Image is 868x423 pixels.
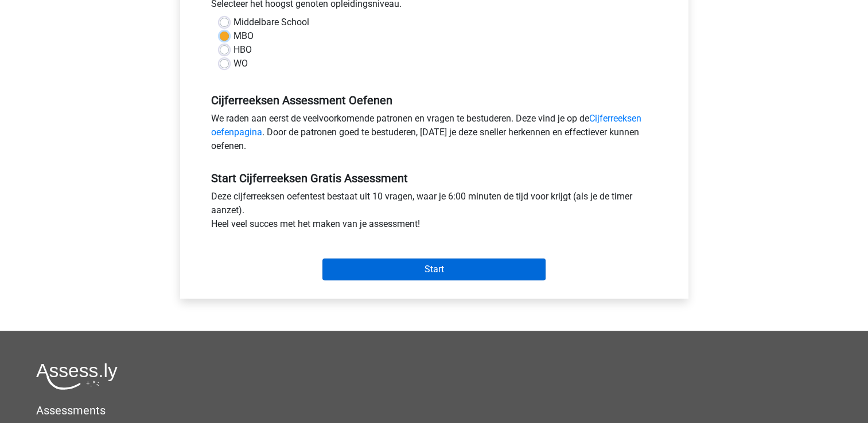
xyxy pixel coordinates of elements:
label: HBO [233,43,252,57]
h5: Cijferreeksen Assessment Oefenen [211,93,657,107]
label: WO [233,57,248,70]
h5: Start Cijferreeksen Gratis Assessment [211,171,657,185]
h5: Assessments [36,404,832,417]
input: Start [322,258,546,280]
div: Deze cijferreeksen oefentest bestaat uit 10 vragen, waar je 6:00 minuten de tijd voor krijgt (als... [203,190,666,236]
img: Assessly logo [36,363,118,390]
label: MBO [233,29,254,43]
label: Middelbare School [233,15,309,29]
div: We raden aan eerst de veelvoorkomende patronen en vragen te bestuderen. Deze vind je op de . Door... [203,112,666,158]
